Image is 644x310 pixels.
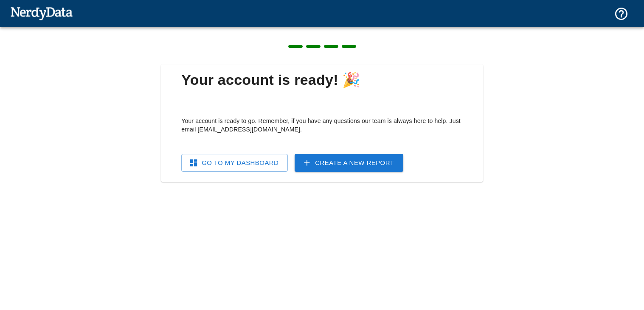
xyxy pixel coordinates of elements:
button: Support and Documentation [609,1,634,26]
span: Your account is ready! 🎉 [168,71,476,89]
p: Your account is ready to go. Remember, if you have any questions our team is always here to help.... [181,117,463,134]
a: Go To My Dashboard [181,154,288,172]
a: Create a New Report [295,154,403,172]
img: NerdyData.com [10,5,73,22]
